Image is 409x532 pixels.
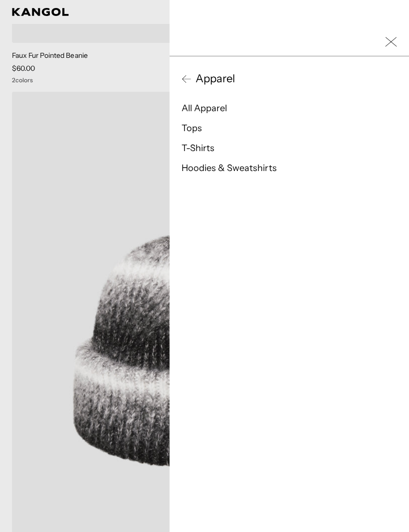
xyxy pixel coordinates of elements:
[192,71,235,86] span: Apparel
[182,103,227,114] a: All Apparel
[385,36,397,48] button: Close Mobile Nav
[182,143,214,154] a: T-Shirts
[182,123,202,134] a: Tops
[182,71,397,86] button: Apparel
[182,163,277,174] a: Hoodies & Sweatshirts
